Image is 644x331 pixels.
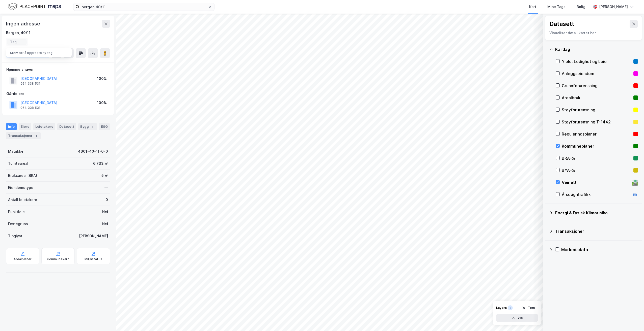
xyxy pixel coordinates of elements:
div: Tinglyst [8,233,22,239]
div: Matrikkel [8,148,24,154]
div: [PERSON_NAME] [599,4,628,10]
div: [PERSON_NAME] [79,233,108,239]
div: Info [6,123,17,130]
div: Energi & Fysisk Klimarisiko [555,210,638,216]
div: Tomteareal [8,160,28,167]
div: Kommuneplaner [562,143,631,149]
input: Søk på adresse, matrikkel, gårdeiere, leietakere eller personer [79,3,208,11]
div: Ingen adresse [6,20,41,28]
div: Markedsdata [561,247,638,253]
button: Tøm [519,304,538,312]
div: Eiendomstype [8,185,33,191]
div: Støyforurensning [562,107,631,113]
div: Reguleringsplaner [562,131,631,137]
div: ESG [99,123,110,130]
div: 100% [97,100,107,106]
div: Skriv for å opprette ny tag [6,48,72,55]
div: Datasett [57,123,76,130]
div: Transaksjoner [6,132,41,139]
input: Tag [10,40,24,44]
div: 100% [97,76,107,82]
div: 1 [90,124,95,129]
div: Festegrunn [8,221,28,227]
div: Bolig [577,4,585,10]
div: Nei [102,221,108,227]
div: Hjemmelshaver [6,67,110,73]
div: 1 [34,133,39,138]
div: Nei [102,209,108,215]
div: Punktleie [8,209,25,215]
div: Grunnforurensning [562,83,631,89]
div: 2 [508,305,513,310]
div: 964 338 531 [20,82,40,86]
div: 0 [105,197,108,203]
div: 6 733 ㎡ [93,160,108,167]
div: 🛣️ [632,179,638,186]
div: Antall leietakere [8,197,37,203]
div: 4601-40-11-0-0 [78,148,108,154]
div: Miljøstatus [85,257,102,261]
div: Kart [529,4,536,10]
div: Arealbruk [562,95,631,101]
div: Yield, Ledighet og Leie [562,58,631,64]
div: 5 ㎡ [101,173,108,179]
div: Veinett [562,179,630,185]
div: Kontrollprogram for chat [619,307,644,331]
div: Leietakere [33,123,55,130]
div: Arealplaner [14,257,32,261]
div: Kartlag [555,46,638,52]
div: Bruksareal (BRA) [8,173,37,179]
img: logo.f888ab2527a4732fd821a326f86c7f29.svg [8,2,61,11]
div: BYA–% [562,167,631,173]
div: Årsdøgntrafikk [562,191,630,197]
button: Vis [496,314,538,322]
div: Bygg [78,123,97,130]
div: Transaksjoner [555,228,638,234]
div: Mine Tags [547,4,566,10]
div: BRA–% [562,155,631,161]
div: 964 338 531 [20,106,40,110]
div: Støyforurensning T-1442 [562,119,631,125]
div: Visualiser data i kartet her. [549,30,638,36]
iframe: Chat Widget [619,307,644,331]
div: Kommunekart [47,257,69,261]
div: Gårdeiere [6,91,110,97]
div: — [104,185,108,191]
div: Bergen, 40/11 [6,30,31,36]
div: Datasett [549,20,574,28]
div: Layers [496,306,507,310]
div: Eiere [19,123,31,130]
div: Anleggseiendom [562,71,631,77]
